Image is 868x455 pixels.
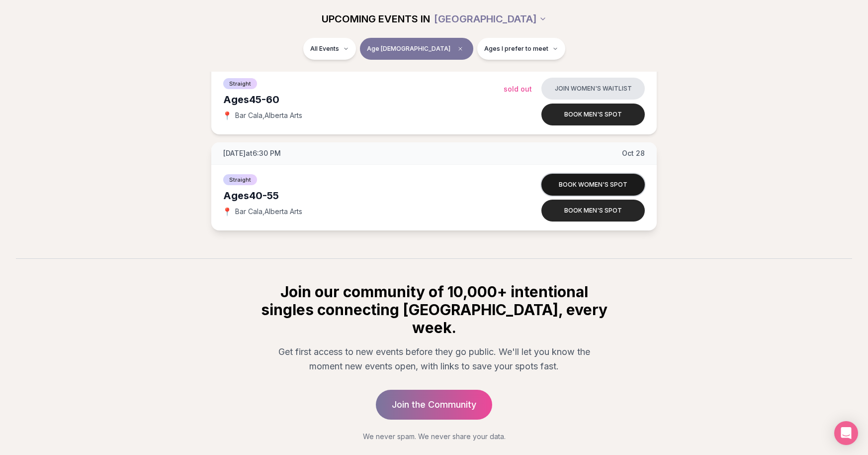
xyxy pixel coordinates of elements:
[541,104,645,125] button: Book men's spot
[541,174,645,196] button: Book women's spot
[235,111,302,120] span: Bar Cala , Alberta Arts
[223,189,504,203] div: Ages 40-55
[477,38,565,60] button: Ages I prefer to meet
[303,38,356,60] button: All Events
[541,78,645,100] button: Join women's waitlist
[504,85,532,93] span: Sold Out
[223,93,504,107] div: Ages 45-60
[322,12,430,26] span: UPCOMING EVENTS IN
[834,421,858,445] div: Open Intercom Messenger
[223,174,257,185] span: Straight
[310,45,339,53] span: All Events
[223,208,231,216] span: 📍
[267,344,601,374] p: Get first access to new events before they go public. We'll let you know the moment new events op...
[434,8,547,30] button: [GEOGRAPHIC_DATA]
[235,207,302,217] span: Bar Cala , Alberta Arts
[484,45,548,53] span: Ages I prefer to meet
[367,45,450,53] span: Age [DEMOGRAPHIC_DATA]
[223,78,257,89] span: Straight
[376,390,492,420] a: Join the Community
[259,283,609,337] h2: Join our community of 10,000+ intentional singles connecting [GEOGRAPHIC_DATA], every week.
[622,148,645,158] span: Oct 28
[259,432,609,442] p: We never spam. We never share your data.
[360,38,473,60] button: Age [DEMOGRAPHIC_DATA]Clear age
[454,43,466,55] span: Clear age
[223,148,281,158] span: [DATE] at 6:30 PM
[223,112,231,119] span: 📍
[541,200,645,222] button: Book men's spot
